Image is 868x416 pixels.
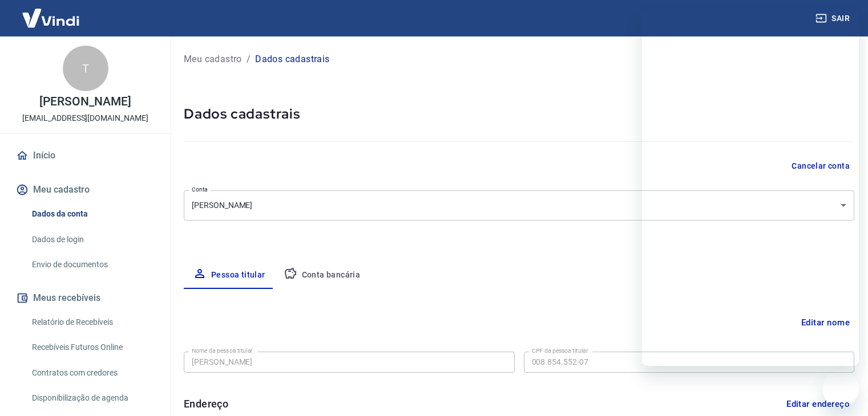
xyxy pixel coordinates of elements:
a: Meu cadastro [184,52,242,66]
button: Pessoa titular [184,262,274,289]
button: Meus recebíveis [14,286,157,311]
button: Editar endereço [782,393,854,415]
button: Sair [813,8,854,29]
a: Início [14,143,157,168]
button: Conta bancária [274,262,370,289]
h5: Dados cadastrais [184,105,854,123]
div: [PERSON_NAME] [184,190,854,221]
a: Contratos com credores [27,361,157,385]
a: Dados da conta [27,202,157,226]
label: Conta [192,185,208,194]
p: / [247,52,251,66]
label: CPF da pessoa titular [532,346,588,355]
a: Relatório de Recebíveis [27,311,157,334]
a: Dados de login [27,228,157,251]
p: [EMAIL_ADDRESS][DOMAIN_NAME] [22,112,148,124]
a: Recebíveis Futuros Online [27,336,157,359]
a: Disponibilização de agenda [27,386,157,410]
iframe: Janela de mensagens [642,9,859,366]
a: Envio de documentos [27,253,157,276]
div: T [63,46,108,91]
button: Meu cadastro [14,177,157,202]
img: Vindi [14,1,88,35]
h6: Endereço [184,396,228,411]
p: Dados cadastrais [255,52,329,66]
label: Nome da pessoa titular [192,346,253,355]
iframe: Botão para abrir a janela de mensagens, conversa em andamento [822,370,859,407]
p: [PERSON_NAME] [39,96,131,108]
